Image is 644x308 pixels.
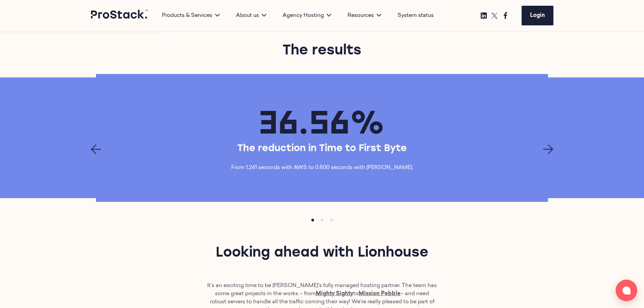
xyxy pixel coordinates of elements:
[359,291,401,297] a: Mission Pebble
[91,144,101,155] button: Previous page
[228,11,275,20] div: About us
[398,11,434,20] a: System status
[172,142,472,156] p: The reduction in Time to First Byte
[308,215,317,225] button: Item 0
[522,6,553,25] a: Login
[327,215,336,225] button: Item 2
[616,280,637,301] button: Open chat window
[530,13,545,18] span: Login
[316,291,353,297] a: Mighty Sighty
[259,104,385,139] p: 36.56%
[339,11,389,20] div: Resources
[543,144,553,155] button: Next page
[183,42,461,61] h2: The results
[275,11,339,20] div: Agency Hosting
[91,10,148,21] a: Prostack logo
[231,164,413,172] p: From 1.261 seconds with AWS to 0.800 seconds with [PERSON_NAME].
[317,215,327,225] button: Item 1
[154,11,228,20] div: Products & Services
[137,244,507,263] h2: Looking ahead with Lionhouse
